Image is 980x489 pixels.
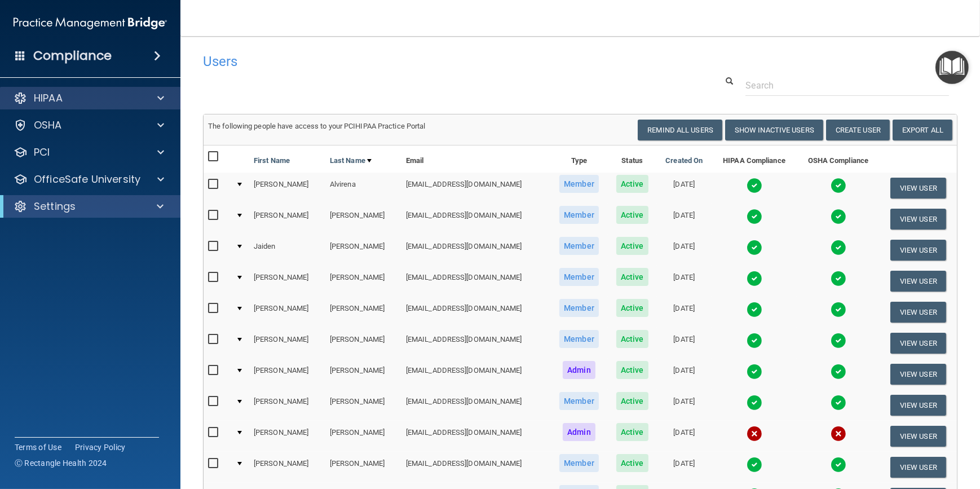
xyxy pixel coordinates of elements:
td: [EMAIL_ADDRESS][DOMAIN_NAME] [401,204,550,235]
td: [DATE] [657,235,712,266]
button: Open Resource Center [935,51,969,84]
h4: Compliance [33,48,112,64]
img: tick.e7d51cea.svg [747,302,762,318]
td: [PERSON_NAME] [325,204,401,235]
span: The following people have access to your PCIHIPAA Practice Portal [208,122,426,130]
td: [DATE] [657,421,712,452]
td: [EMAIL_ADDRESS][DOMAIN_NAME] [401,421,550,452]
button: View User [890,395,946,416]
span: Member [559,454,599,472]
span: Admin [563,423,595,441]
button: View User [890,333,946,354]
td: [DATE] [657,266,712,297]
p: OSHA [34,118,62,132]
th: Email [401,146,550,173]
button: Remind All Users [638,120,722,140]
td: [DATE] [657,359,712,390]
th: OSHA Compliance [797,146,880,173]
img: tick.e7d51cea.svg [747,178,762,193]
td: [DATE] [657,297,712,328]
td: [PERSON_NAME] [249,328,325,359]
a: Privacy Policy [75,442,126,453]
span: Member [559,237,599,255]
a: HIPAA [14,91,164,105]
button: Show Inactive Users [725,120,823,140]
img: tick.e7d51cea.svg [747,457,762,473]
th: HIPAA Compliance [712,146,797,173]
img: tick.e7d51cea.svg [747,364,762,380]
img: tick.e7d51cea.svg [831,209,846,224]
td: [EMAIL_ADDRESS][DOMAIN_NAME] [401,266,550,297]
td: [PERSON_NAME] [249,297,325,328]
td: [PERSON_NAME] [325,390,401,421]
a: Last Name [330,154,372,168]
td: [PERSON_NAME] [325,297,401,328]
img: tick.e7d51cea.svg [831,271,846,287]
td: [EMAIL_ADDRESS][DOMAIN_NAME] [401,452,550,483]
img: tick.e7d51cea.svg [831,395,846,411]
img: tick.e7d51cea.svg [747,271,762,287]
td: [EMAIL_ADDRESS][DOMAIN_NAME] [401,328,550,359]
button: View User [890,457,946,478]
a: Settings [14,200,164,213]
span: Active [616,454,648,472]
a: PCI [14,146,164,159]
img: tick.e7d51cea.svg [747,395,762,411]
td: [PERSON_NAME] [249,359,325,390]
a: OfficeSafe University [14,173,164,186]
p: PCI [34,146,50,159]
td: [PERSON_NAME] [325,421,401,452]
h4: Users [203,54,636,69]
td: [DATE] [657,390,712,421]
span: Member [559,268,599,286]
td: [PERSON_NAME] [325,235,401,266]
a: First Name [254,154,290,168]
td: [EMAIL_ADDRESS][DOMAIN_NAME] [401,297,550,328]
img: tick.e7d51cea.svg [831,364,846,380]
td: [PERSON_NAME] [325,266,401,297]
img: tick.e7d51cea.svg [747,333,762,349]
span: Active [616,237,648,255]
button: View User [890,302,946,323]
span: Member [559,330,599,348]
td: [PERSON_NAME] [325,359,401,390]
img: tick.e7d51cea.svg [747,209,762,224]
img: tick.e7d51cea.svg [831,302,846,318]
span: Active [616,175,648,193]
span: Active [616,206,648,224]
span: Active [616,423,648,441]
td: [PERSON_NAME] [325,452,401,483]
img: tick.e7d51cea.svg [831,457,846,473]
td: [DATE] [657,452,712,483]
td: [DATE] [657,328,712,359]
img: tick.e7d51cea.svg [747,240,762,255]
span: Member [559,392,599,410]
span: Member [559,206,599,224]
th: Status [608,146,656,173]
input: Search [745,75,949,96]
button: View User [890,240,946,261]
img: tick.e7d51cea.svg [831,240,846,255]
button: View User [890,209,946,230]
a: Terms of Use [15,442,61,453]
img: cross.ca9f0e7f.svg [831,426,846,442]
td: [PERSON_NAME] [249,390,325,421]
span: Active [616,299,648,317]
p: Settings [34,200,76,213]
span: Member [559,175,599,193]
td: [PERSON_NAME] [249,266,325,297]
td: [EMAIL_ADDRESS][DOMAIN_NAME] [401,235,550,266]
td: [PERSON_NAME] [249,173,325,204]
td: [EMAIL_ADDRESS][DOMAIN_NAME] [401,390,550,421]
button: View User [890,364,946,385]
span: Active [616,361,648,379]
img: cross.ca9f0e7f.svg [747,426,762,442]
p: OfficeSafe University [34,173,140,186]
span: Active [616,268,648,286]
td: Alvirena [325,173,401,204]
span: Active [616,330,648,348]
td: [EMAIL_ADDRESS][DOMAIN_NAME] [401,359,550,390]
span: Ⓒ Rectangle Health 2024 [15,457,107,469]
a: Export All [893,120,952,140]
td: [PERSON_NAME] [249,204,325,235]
